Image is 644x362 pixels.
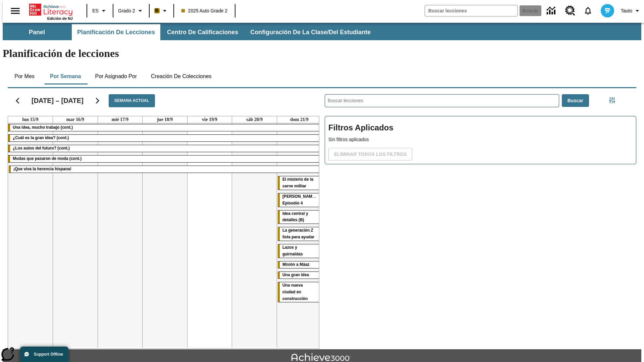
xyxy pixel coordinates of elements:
[90,68,142,84] button: Por asignado por
[110,116,130,123] a: 17 de septiembre de 2025
[245,24,376,40] button: Configuración de la clase/del estudiante
[561,2,579,20] a: Centro de recursos, Se abrirá en una pestaña nueva.
[72,24,160,40] button: Planificación de lecciones
[29,3,73,16] a: Portada
[45,68,86,84] button: Por semana
[597,2,618,19] button: Escoja un nuevo avatar
[278,261,321,268] div: Misión a Máaz
[282,228,314,239] span: La generación Z lista para ayudar
[245,116,264,123] a: 20 de septiembre de 2025
[325,95,559,107] input: Buscar lecciones
[289,116,310,123] a: 21 de septiembre de 2025
[89,5,111,17] button: Lenguaje: ES, Selecciona un idioma
[8,156,322,162] div: Modas que pasaron de moda (cont.)
[3,24,377,40] div: Subbarra de navegación
[9,166,321,173] div: ¡Que viva la herencia hispana!
[181,7,228,14] span: 2025 Auto Grade 2
[278,193,321,207] div: Elena Menope: Episodio 4
[29,2,73,20] div: Portada
[8,145,322,152] div: ¿Los autos del futuro? (cont.)
[201,116,219,123] a: 19 de septiembre de 2025
[8,135,322,141] div: ¿Cuál es la gran idea? (cont.)
[47,16,73,20] span: Edición de NJ
[282,262,310,267] span: Misión a Máaz
[162,24,244,40] button: Centro de calificaciones
[13,156,82,161] span: Modas que pasaron de moda (cont.)
[425,5,518,16] input: Buscar campo
[118,7,135,14] span: Grado 2
[319,85,636,349] div: Buscar
[13,167,71,171] span: ¡Que viva la herencia hispana!
[89,92,106,109] button: Seguir
[3,47,641,60] h1: Planificación de lecciones
[13,135,69,140] span: ¿Cuál es la gran idea? (cont.)
[146,68,217,84] button: Creación de colecciones
[282,194,318,205] span: Elena Menope: Episodio 4
[21,116,40,123] a: 15 de septiembre de 2025
[152,5,171,17] button: Boost El color de la clase es anaranjado claro. Cambiar el color de la clase.
[2,85,319,349] div: Calendario
[605,94,619,107] button: Menú lateral de filtros
[3,24,70,40] button: Panel
[562,94,589,107] button: Buscar
[618,5,644,17] button: Perfil/Configuración
[34,352,63,357] span: Support Offline
[8,68,41,84] button: Por mes
[282,283,308,301] span: Una nueva ciudad en construcción
[278,244,321,258] div: Lazos y guirnaldas
[621,7,632,14] span: Tauto
[282,177,313,188] span: El misterio de la carne militar
[32,97,84,105] h2: [DATE] – [DATE]
[325,116,636,164] div: Filtros Aplicados
[601,4,614,17] img: avatar image
[282,273,309,277] span: Una gran idea
[156,116,174,123] a: 18 de septiembre de 2025
[328,120,633,136] h2: Filtros Aplicados
[278,210,321,224] div: Idea central y detalles (B)
[5,1,25,21] button: Abrir el menú lateral
[65,116,86,123] a: 16 de septiembre de 2025
[579,2,597,19] a: Notificaciones
[13,146,70,150] span: ¿Los autos del futuro? (cont.)
[3,23,641,40] div: Subbarra de navegación
[155,6,159,15] span: B
[282,211,308,223] span: Idea central y detalles (B)
[278,272,321,279] div: Una gran idea
[20,347,68,362] button: Support Offline
[92,7,99,14] span: ES
[278,176,321,190] div: El misterio de la carne militar
[8,124,322,131] div: Una idea, mucho trabajo (cont.)
[328,136,633,143] p: Sin filtros aplicados
[9,92,26,109] button: Regresar
[115,5,147,17] button: Grado: Grado 2, Elige un grado
[278,227,321,241] div: La generación Z lista para ayudar
[282,245,303,256] span: Lazos y guirnaldas
[278,282,321,302] div: Una nueva ciudad en construcción
[543,2,561,20] a: Centro de información
[13,125,73,130] span: Una idea, mucho trabajo (cont.)
[109,94,155,107] button: Semana actual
